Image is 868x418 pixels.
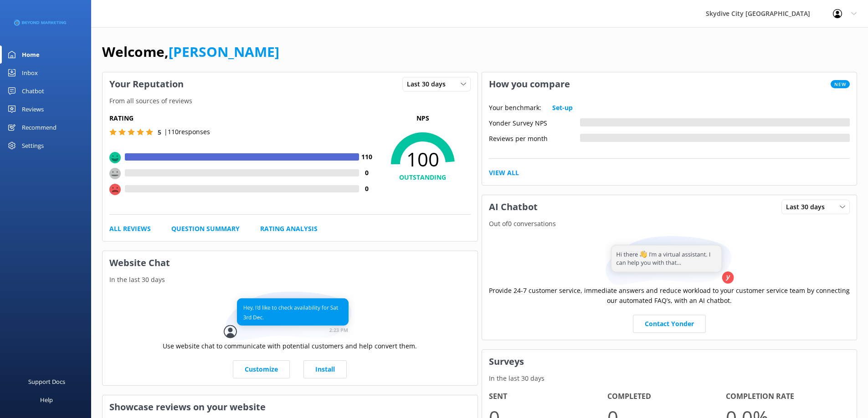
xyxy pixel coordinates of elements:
[489,286,850,306] p: Provide 24-7 customer service, immediate answers and reduce workload to your customer service tea...
[260,224,318,234] a: Rating Analysis
[603,236,735,286] img: assistant...
[786,202,830,212] span: Last 30 days
[633,315,706,333] a: Contact Yonder
[22,82,44,100] div: Chatbot
[103,72,190,96] h3: Your Reputation
[102,41,279,63] h1: Welcome,
[482,219,857,229] p: Out of 0 conversations
[22,64,38,82] div: Inbox
[375,148,471,171] span: 100
[489,118,580,126] div: Yonder Survey NPS
[407,79,451,89] span: Last 30 days
[552,103,573,113] a: Set-up
[726,391,844,403] h4: Completion Rate
[482,195,544,219] h3: AI Chatbot
[164,127,210,137] p: | 110 responses
[489,391,607,403] h4: Sent
[109,224,151,234] a: All Reviews
[359,184,375,194] h4: 0
[158,128,161,136] span: 5
[224,292,356,341] img: conversation...
[171,224,240,234] a: Question Summary
[163,341,417,351] p: Use website chat to communicate with potential customers and help convert them.
[359,152,375,162] h4: 110
[303,360,347,378] a: Install
[233,360,290,378] a: Customize
[103,275,478,285] p: In the last 30 days
[40,391,53,409] div: Help
[489,103,541,113] p: Your benchmark:
[359,168,375,178] h4: 0
[482,72,577,96] h3: How you compare
[22,45,40,64] div: Home
[375,113,471,123] p: NPS
[28,373,65,391] div: Support Docs
[831,80,850,88] span: New
[489,168,519,178] a: View All
[169,42,279,61] a: [PERSON_NAME]
[109,113,375,123] h5: Rating
[482,350,857,373] h3: Surveys
[22,100,44,118] div: Reviews
[482,373,857,383] p: In the last 30 days
[22,136,44,155] div: Settings
[489,134,580,142] div: Reviews per month
[607,391,726,403] h4: Completed
[103,96,478,106] p: From all sources of reviews
[14,15,66,30] img: 3-1676954853.png
[375,172,471,182] h4: OUTSTANDING
[103,251,478,275] h3: Website Chat
[22,118,56,136] div: Recommend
